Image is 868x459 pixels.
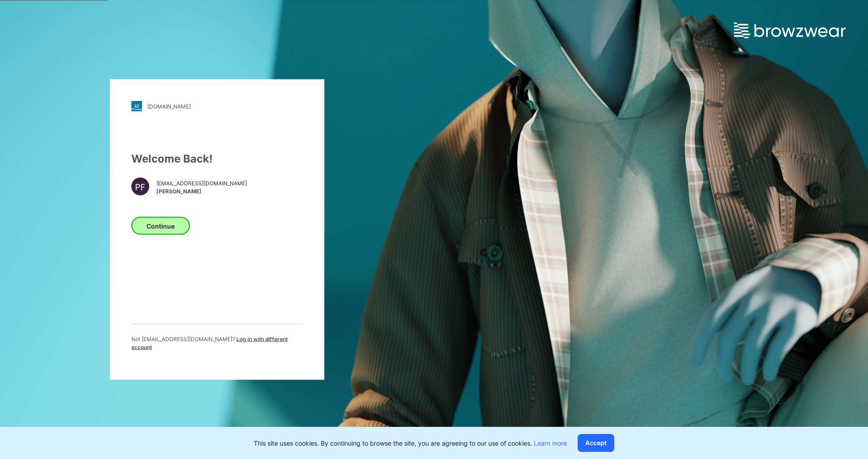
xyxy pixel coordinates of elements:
[578,434,614,452] button: Accept
[734,22,846,38] img: browzwear-logo.e42bd6dac1945053ebaf764b6aa21510.svg
[534,439,567,447] a: Learn more
[131,178,149,196] div: PF
[131,217,190,235] button: Continue
[156,179,247,187] span: [EMAIL_ADDRESS][DOMAIN_NAME]
[156,187,247,195] span: [PERSON_NAME]
[131,335,303,351] p: Not [EMAIL_ADDRESS][DOMAIN_NAME] ?
[131,151,303,167] div: Welcome Back!
[131,101,303,112] a: [DOMAIN_NAME]
[147,103,191,109] div: [DOMAIN_NAME]
[254,438,567,448] p: This site uses cookies. By continuing to browse the site, you are agreeing to our use of cookies.
[131,101,142,112] img: stylezone-logo.562084cfcfab977791bfbf7441f1a819.svg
